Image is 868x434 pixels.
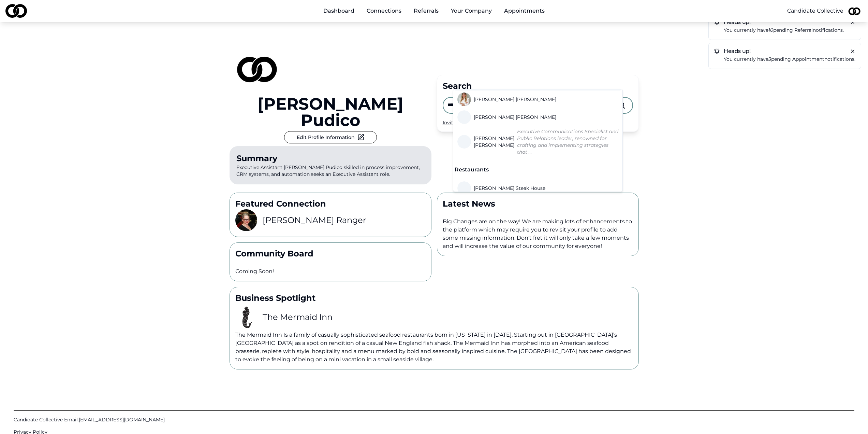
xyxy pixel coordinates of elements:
span: [PERSON_NAME] Steak House [474,185,545,192]
p: Executive Assistant [PERSON_NAME] Pudico skilled in process improvement, CRM systems, and automat... [230,146,431,184]
a: Appointments [499,4,550,18]
a: Connections [361,4,407,18]
p: Featured Connection [235,198,426,209]
p: Coming Soon! [235,267,426,276]
p: Latest News [443,198,633,209]
em: 3 [768,56,771,62]
span: [PERSON_NAME] [PERSON_NAME] [474,96,556,103]
img: 126d1970-4131-4eca-9e04-994076d8ae71-2-profile_picture.jpeg [230,41,284,96]
h3: [PERSON_NAME] Ranger [263,215,366,226]
div: Invite your peers and colleagues → [443,119,633,126]
a: [PERSON_NAME] [PERSON_NAME] [457,93,559,106]
span: [PERSON_NAME] [PERSON_NAME] [474,114,556,121]
a: Candidate Collective Email:[EMAIL_ADDRESS][DOMAIN_NAME] [14,416,854,423]
p: The Mermaid Inn Is a family of casually sophisticated seafood restaurants born in [US_STATE] in [... [235,331,633,364]
div: Suggestions [453,89,622,192]
a: You currently have3pending appointmentnotifications. [724,55,855,63]
img: 126d1970-4131-4eca-9e04-994076d8ae71-2-profile_picture.jpeg [846,3,863,19]
p: Big Changes are on the way! We are making lots of enhancements to the platform which may require ... [443,218,633,250]
span: [EMAIL_ADDRESS][DOMAIN_NAME] [79,417,165,423]
h3: The Mermaid Inn [263,312,333,323]
a: [PERSON_NAME] Pudico [230,96,431,128]
a: You currently have10pending referralnotifications. [724,26,855,34]
span: [PERSON_NAME] [PERSON_NAME] [474,135,514,149]
a: [PERSON_NAME] [PERSON_NAME]Executive Communications Specialist and Public Relations leader, renow... [457,128,618,155]
a: Dashboard [318,4,360,18]
img: 4a9909b4-f5f7-4f27-a18a-8dd31069f5d5-headshot-profile_picture.jpeg [457,93,471,106]
h5: Heads up! [714,19,855,25]
a: [PERSON_NAME] Steak House [457,181,545,195]
p: Community Board [235,248,426,259]
div: Summary [236,153,425,164]
div: Restaurants [455,166,621,174]
span: referral [794,27,813,33]
nav: Main [318,4,550,18]
img: 2536d4df-93e4-455f-9ee8-7602d4669c22-images-images-profile_picture.png [235,306,257,328]
p: You currently have pending notifications. [724,26,855,34]
p: Business Spotlight [235,293,633,304]
button: Your Company [445,4,497,18]
em: 10 [768,27,773,33]
a: [PERSON_NAME] [PERSON_NAME] [457,110,559,124]
button: Candidate Collective [787,7,843,15]
p: You currently have pending notifications. [724,55,855,63]
a: Referrals [408,4,444,18]
span: appointment [792,56,824,62]
img: ea629b5c-93d5-40ed-9bd6-a9b0b6749900-IMG_2761-profile_picture.jpeg [235,209,257,231]
em: Executive Communications Specialist and Public Relations leader, renowned for crafting and implem... [517,128,618,155]
h5: Heads up! [714,48,855,54]
button: Edit Profile Information [284,131,377,143]
img: logo [5,4,27,18]
div: Search [443,81,633,92]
